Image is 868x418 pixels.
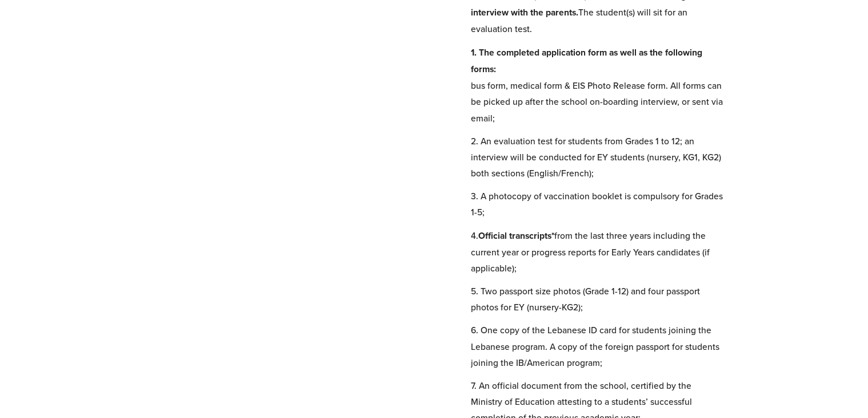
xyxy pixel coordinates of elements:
[471,188,725,220] p: 3. A photocopy of vaccination booklet is compulsory for Grades 1-5;
[471,133,725,181] p: 2. An evaluation test for students from Grades 1 to 12; an interview will be conducted for EY stu...
[471,44,725,126] p: bus form, medical form & EIS Photo Release form. All forms can be picked up after the school on-b...
[471,227,725,276] p: 4. from the last three years including the current year or progress reports for Early Years candi...
[471,322,725,370] p: 6. One copy of the Lebanese ID card for students joining the Lebanese program. A copy of the fore...
[471,283,725,315] p: 5. Two passport size photos (Grade 1-12) and four passport photos for EY (nursery-KG2);
[478,229,554,242] strong: Official transcripts*
[471,46,705,76] strong: 1. The completed application form as well as the following forms:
